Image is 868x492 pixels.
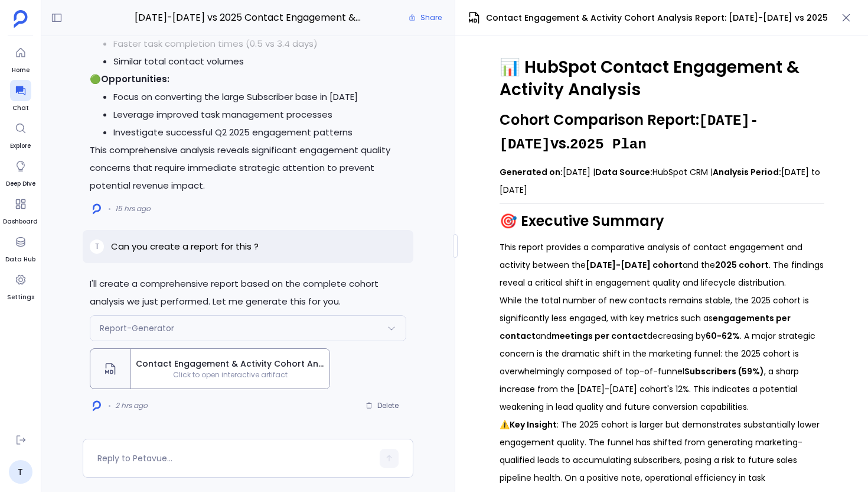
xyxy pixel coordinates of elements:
button: Share [402,9,449,26]
img: logo [93,400,101,412]
a: Settings [7,269,34,302]
h1: 📊 HubSpot Contact Engagement & Activity Analysis [500,56,824,101]
a: Dashboard [3,193,38,226]
p: This report provides a comparative analysis of contact engagement and activity between the and th... [500,238,824,292]
p: I'll create a comprehensive report based on the complete cohort analysis we just performed. Let m... [90,275,406,310]
span: Click to open interactive artifact [131,370,329,380]
span: Explore [10,141,31,151]
li: Similar total contact volumes [113,53,406,70]
h2: 🎯 Executive Summary [500,211,824,231]
a: T [9,460,32,484]
span: Delete [377,401,399,410]
strong: [DATE]-[DATE] cohort [586,259,683,271]
li: Investigate successful Q2 2025 engagement patterns [113,124,406,141]
strong: 60-62% [706,330,740,342]
strong: Data Source: [595,166,652,178]
h2: Cohort Comparison Report: vs. [500,109,824,156]
span: Home [10,66,31,75]
button: Delete [358,397,406,415]
p: [DATE] | HubSpot CRM | [DATE] to [DATE] [500,163,824,199]
strong: Key Insight [510,419,557,430]
span: Contact Engagement & Activity Cohort Analysis Report: [DATE]-[DATE] vs 2025 [136,358,325,370]
strong: Opportunities: [101,73,169,85]
a: Chat [10,80,31,113]
a: Home [10,42,31,75]
span: Chat [10,103,31,113]
span: Contact Engagement & Activity Cohort Analysis Report: [DATE]-[DATE] vs 2025 [486,12,828,24]
span: 2 hrs ago [115,401,148,410]
li: Focus on converting the large Subscriber base in [DATE] [113,88,406,106]
span: 15 hrs ago [115,204,151,213]
code: [DATE]-[DATE] [500,113,759,153]
a: Data Hub [5,231,35,264]
img: petavue logo [14,10,28,28]
img: logo [93,203,101,215]
span: T [95,242,99,251]
button: Contact Engagement & Activity Cohort Analysis Report: [DATE]-[DATE] vs 2025Click to open interact... [90,348,330,389]
li: Leverage improved task management processes [113,106,406,124]
strong: meetings per contact [552,330,647,342]
a: Deep Dive [6,156,35,189]
p: While the total number of new contacts remains stable, the 2025 cohort is significantly less enga... [500,292,824,416]
p: 🟢 [90,70,406,88]
strong: 2025 cohort [715,259,769,271]
span: [DATE]-[DATE] vs 2025 Contact Engagement & Activity Cohort Analysis [135,10,362,25]
a: Explore [10,118,31,151]
p: Can you create a report for this ? [111,239,259,254]
strong: Analysis Period: [713,166,781,178]
span: Share [420,13,442,22]
code: 2025 Plan [570,137,647,153]
span: Settings [7,293,34,302]
span: Report-Generator [100,322,174,334]
span: Data Hub [5,255,35,264]
strong: Subscribers (59%) [684,365,764,377]
span: Dashboard [3,217,38,226]
strong: Generated on: [500,166,563,178]
p: This comprehensive analysis reveals significant engagement quality concerns that require immediat... [90,141,406,195]
span: Deep Dive [6,179,35,189]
